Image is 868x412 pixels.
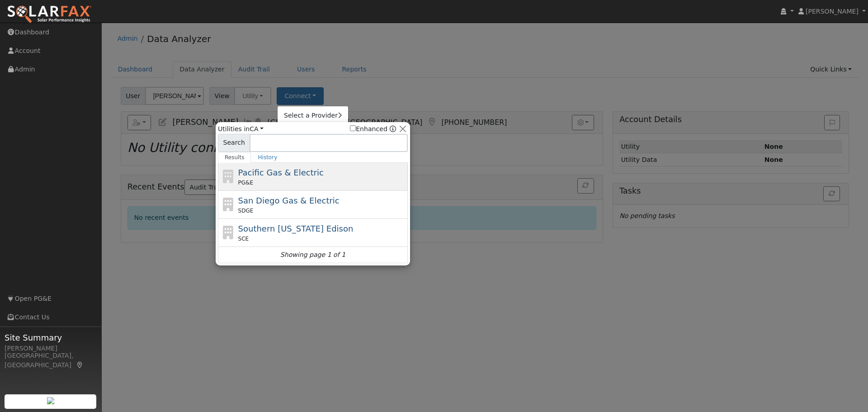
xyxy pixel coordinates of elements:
img: retrieve [47,397,54,404]
span: SCE [238,235,249,243]
span: Pacific Gas & Electric [238,168,324,177]
a: CA [250,125,264,133]
a: History [251,152,284,163]
a: Enhanced Providers [390,125,396,133]
div: [GEOGRAPHIC_DATA], [GEOGRAPHIC_DATA] [5,351,97,370]
a: Map [76,361,84,369]
input: Enhanced [350,125,356,131]
span: [PERSON_NAME] [806,8,859,15]
span: San Diego Gas & Electric [238,196,340,205]
span: Show enhanced providers [350,124,396,134]
span: PG&E [238,179,253,187]
span: Utilities in [218,124,264,134]
div: [PERSON_NAME] [5,344,97,353]
span: Search [218,134,250,152]
i: Showing page 1 of 1 [280,250,345,260]
label: Enhanced [350,124,387,134]
a: Select a Provider [278,109,348,122]
span: SDGE [238,207,254,215]
span: Southern [US_STATE] Edison [238,224,354,233]
a: Results [218,152,251,163]
img: SolarFax [7,5,92,24]
span: Site Summary [5,331,97,344]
